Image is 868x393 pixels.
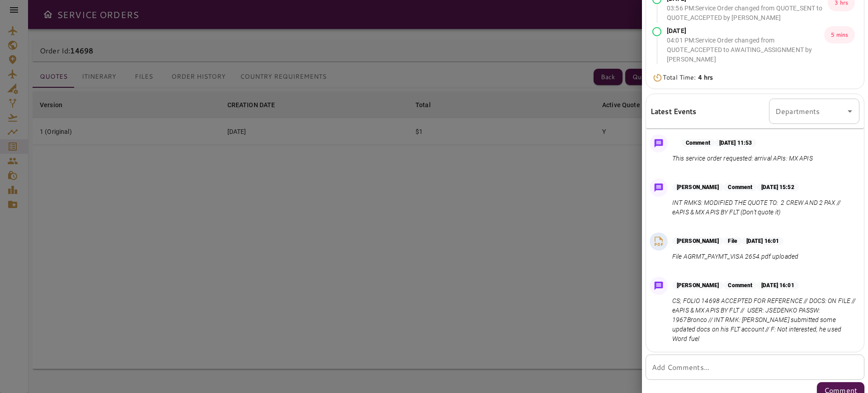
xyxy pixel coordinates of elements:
[844,105,856,118] button: Open
[667,36,824,64] p: 04:01 PM : Service Order changed from QUOTE_ACCEPTED to AWAITING_ASSIGNMENT by [PERSON_NAME]
[652,181,665,194] img: Message Icon
[672,252,798,261] p: File AGRMT_PAYMT_VISA 2654.pdf uploaded
[723,281,757,289] p: Comment
[698,73,713,82] b: 4 hrs
[672,154,813,163] p: This service order requested: arrival APIs: MX APIS
[672,296,856,344] p: CS; FOLIO 14698 ACCEPTED FOR REFERENCE // DOCS: ON FILE // eAPIS & MX APIS BY FLT // USER: JSEDEN...
[824,26,855,43] p: 5 mins
[723,237,741,245] p: File
[723,183,757,191] p: Comment
[652,137,665,150] img: Message Icon
[667,26,824,36] p: [DATE]
[672,183,723,191] p: [PERSON_NAME]
[672,237,723,245] p: [PERSON_NAME]
[667,4,828,23] p: 03:56 PM : Service Order changed from QUOTE_SENT to QUOTE_ACCEPTED by [PERSON_NAME]
[672,198,856,217] p: INT RMKS: MODIFIED THE QUOTE TO: 2 CREW AND 2 PAX // eAPIS & MX APIS BY FLT (Don't quote it)
[681,139,715,147] p: Comment
[715,139,756,147] p: [DATE] 11:53
[742,237,783,245] p: [DATE] 16:01
[663,73,713,82] p: Total Time:
[651,105,697,117] h6: Latest Events
[672,281,723,289] p: [PERSON_NAME]
[757,183,798,191] p: [DATE] 15:52
[652,279,665,292] img: Message Icon
[757,281,798,289] p: [DATE] 16:01
[652,235,665,248] img: PDF File
[652,73,663,82] img: Timer Icon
